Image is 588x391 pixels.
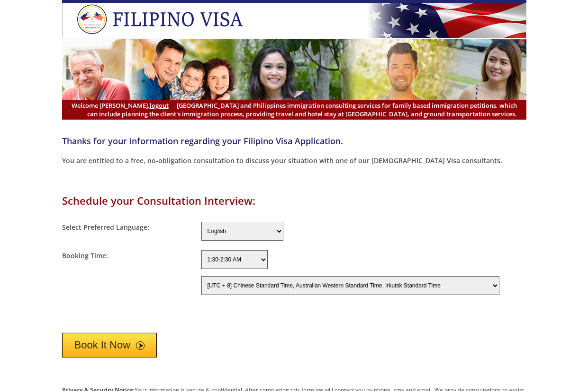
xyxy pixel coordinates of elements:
[62,251,108,260] label: Booking Time:
[72,101,169,110] span: Welcome [PERSON_NAME],
[150,101,169,110] a: logout
[72,101,517,118] span: [GEOGRAPHIC_DATA] and Philippines immigration consulting services for family based immigration pe...
[62,156,526,165] p: You are entitled to a free, no-obligation consultation to discuss your situation with one of our ...
[62,223,149,232] label: Select Preferred Language:
[62,333,157,357] button: Book It Now
[62,193,526,208] h1: Schedule your Consultation Interview:
[62,135,526,147] h4: Thanks for your information regarding your Filipino Visa Application.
